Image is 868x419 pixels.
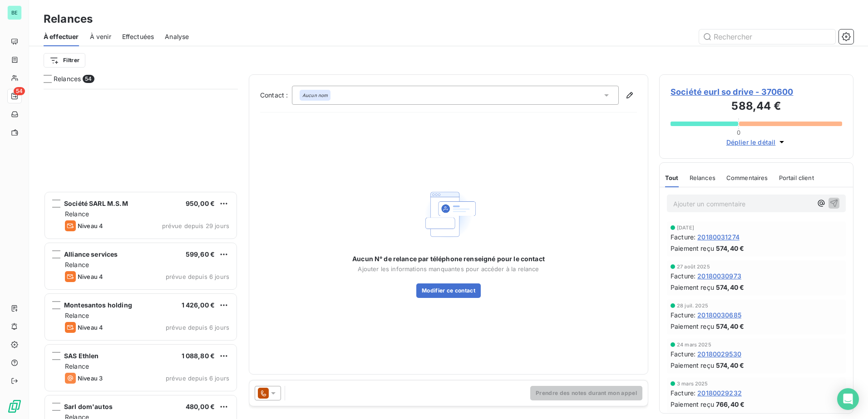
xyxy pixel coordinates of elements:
span: 20180030685 [697,310,741,320]
input: Rechercher [699,29,835,44]
span: Relances [54,74,81,83]
span: Facture : [671,271,695,281]
span: Niveau 4 [78,324,103,331]
span: Niveau 4 [78,222,103,229]
span: 766,40 € [716,400,745,409]
span: Ajouter les informations manquantes pour accéder à la relance [358,265,539,273]
span: prévue depuis 29 jours [162,222,229,229]
span: Niveau 3 [78,375,103,382]
span: Paiement reçu [671,361,714,370]
span: 574,40 € [716,244,744,253]
span: 20180029530 [697,349,741,359]
span: Paiement reçu [671,283,714,292]
span: Paiement reçu [671,400,714,409]
span: 599,60 € [186,250,215,258]
span: 0 [737,129,740,136]
span: 54 [83,75,94,83]
em: Aucun nom [302,92,328,98]
span: 574,40 € [716,283,744,292]
span: Facture : [671,232,695,242]
label: Contact : [260,91,292,100]
div: BE [7,5,22,20]
button: Filtrer [44,53,85,68]
span: Montesantos holding [64,301,132,309]
span: Paiement reçu [671,322,714,331]
h3: Relances [44,11,93,27]
span: Tout [665,174,679,181]
h3: 588,44 € [671,98,842,116]
span: Société eurl so drive - 370600 [671,86,842,98]
span: Relance [65,362,89,370]
span: Facture : [671,310,695,320]
button: Déplier le détail [724,137,789,147]
span: À venir [90,32,111,41]
img: Empty state [419,185,478,244]
span: prévue depuis 6 jours [166,324,229,331]
span: Alliance services [64,250,118,258]
span: Relance [65,210,89,218]
span: Analyse [165,32,189,41]
span: 24 mars 2025 [677,342,711,347]
button: Prendre des notes durant mon appel [530,386,642,400]
span: Portail client [779,174,814,181]
span: Relance [65,261,89,268]
span: Niveau 4 [78,273,103,280]
span: Relances [690,174,715,181]
span: Déplier le détail [726,137,776,147]
span: Relance [65,312,89,319]
span: 574,40 € [716,322,744,331]
span: Sarl dom'autos [64,403,113,410]
span: 3 mars 2025 [677,381,708,386]
span: 1 426,00 € [182,301,215,309]
span: Commentaires [726,174,768,181]
span: À effectuer [44,32,79,41]
span: [DATE] [677,225,694,230]
span: 574,40 € [716,361,744,370]
div: grid [44,89,238,419]
div: Open Intercom Messenger [837,388,859,410]
span: 54 [14,87,25,95]
span: 20180029232 [697,388,742,398]
span: Paiement reçu [671,244,714,253]
span: 1 088,80 € [182,352,215,360]
span: Facture : [671,388,695,398]
span: prévue depuis 6 jours [166,375,229,382]
span: Facture : [671,349,695,359]
span: SAS Ethlen [64,352,99,360]
span: Effectuées [122,32,154,41]
span: Aucun N° de relance par téléphone renseigné pour le contact [352,254,545,263]
span: 950,00 € [186,200,215,207]
span: Société SARL M.S.M [64,200,128,207]
span: prévue depuis 6 jours [166,273,229,280]
span: 20180030973 [697,271,741,281]
img: Logo LeanPay [7,399,22,414]
span: 480,00 € [186,403,215,410]
span: 27 août 2025 [677,264,710,269]
span: 28 juil. 2025 [677,303,708,308]
button: Modifier ce contact [416,283,481,298]
span: 20180031274 [697,232,740,242]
